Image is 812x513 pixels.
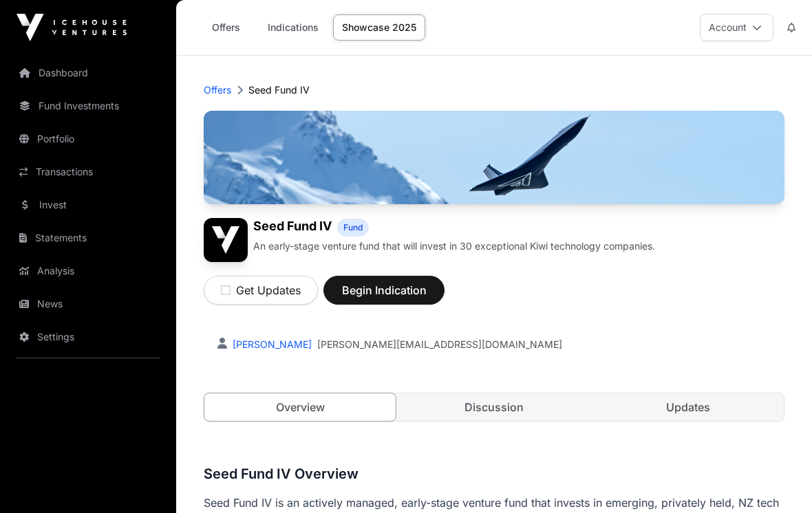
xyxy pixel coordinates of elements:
[204,276,318,305] button: Get Updates
[198,14,253,41] a: Offers
[398,393,590,421] a: Discussion
[592,393,784,421] a: Updates
[11,91,165,121] a: Fund Investments
[343,222,363,233] span: Fund
[204,393,396,422] a: Overview
[323,290,445,303] a: Begin Indication
[11,58,165,88] a: Dashboard
[11,190,165,220] a: Invest
[204,463,784,485] h3: Seed Fund IV Overview
[317,338,562,351] a: [PERSON_NAME][EMAIL_ADDRESS][DOMAIN_NAME]
[11,322,165,352] a: Settings
[11,223,165,253] a: Statements
[248,83,310,97] p: Seed Fund IV
[204,218,248,262] img: Seed Fund IV
[253,218,332,237] h1: Seed Fund IV
[204,111,784,204] img: Seed Fund IV
[743,447,812,513] div: Chat-Widget
[341,282,427,298] span: Begin Indication
[333,14,425,41] a: Showcase 2025
[700,14,773,41] button: Account
[204,83,231,97] a: Offers
[11,157,165,187] a: Transactions
[230,338,312,350] a: [PERSON_NAME]
[11,124,165,154] a: Portfolio
[253,239,655,253] p: An early-stage venture fund that will invest in 30 exceptional Kiwi technology companies.
[11,289,165,319] a: News
[11,256,165,286] a: Analysis
[17,14,127,41] img: Icehouse Ventures Logo
[743,447,812,513] iframe: Chat Widget
[323,276,445,305] button: Begin Indication
[204,393,784,421] nav: Tabs
[259,14,328,41] a: Indications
